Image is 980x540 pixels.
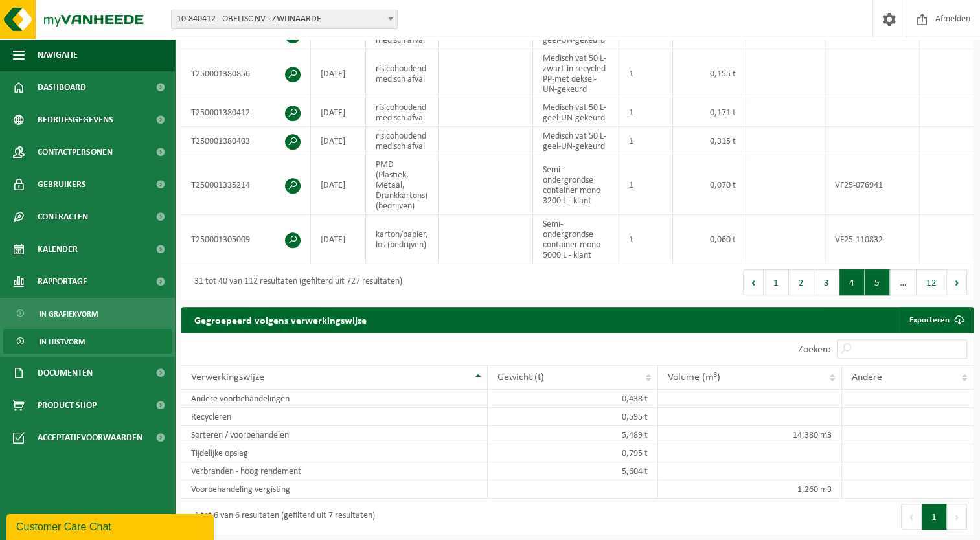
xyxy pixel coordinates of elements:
td: Voorbehandeling vergisting [181,480,488,499]
td: Verbranden - hoog rendement [181,462,488,480]
button: 12 [917,269,947,295]
span: Dashboard [38,71,86,104]
td: 1 [619,127,673,155]
td: T250001335214 [181,155,311,215]
button: 3 [814,269,839,295]
td: Semi-ondergrondse container mono 5000 L - klant [533,215,619,264]
span: Rapportage [38,265,87,298]
td: risicohoudend medisch afval [366,98,439,127]
td: Medisch vat 50 L-geel-UN-gekeurd [533,98,619,127]
td: 5,489 t [488,426,658,444]
span: … [890,269,917,295]
span: Documenten [38,357,93,389]
td: [DATE] [311,127,366,155]
a: Exporteren [899,307,972,333]
td: 14,380 m3 [658,426,842,444]
td: [DATE] [311,155,366,215]
td: 0,438 t [488,390,658,408]
span: Navigatie [38,39,78,71]
td: 0,155 t [673,49,746,98]
button: Next [947,504,967,530]
td: Recycleren [181,408,488,426]
td: 0,315 t [673,127,746,155]
td: Tijdelijke opslag [181,444,488,462]
span: Contracten [38,201,88,233]
label: Zoeken: [798,344,830,355]
td: T250001380412 [181,98,311,127]
button: 5 [865,269,890,295]
td: Andere voorbehandelingen [181,390,488,408]
td: VF25-110832 [825,215,920,264]
a: In lijstvorm [3,329,172,354]
span: Volume (m³) [668,372,720,383]
td: 1 [619,49,673,98]
td: 0,595 t [488,408,658,426]
a: In grafiekvorm [3,301,172,326]
span: 10-840412 - OBELISC NV - ZWIJNAARDE [172,10,397,28]
button: Previous [743,269,764,295]
td: [DATE] [311,49,366,98]
td: T250001380856 [181,49,311,98]
div: 1 tot 6 van 6 resultaten (gefilterd uit 7 resultaten) [188,505,375,528]
td: 1 [619,215,673,264]
td: [DATE] [311,98,366,127]
button: Previous [901,504,922,530]
td: risicohoudend medisch afval [366,127,439,155]
td: 0,171 t [673,98,746,127]
td: 1 [619,155,673,215]
div: 31 tot 40 van 112 resultaten (gefilterd uit 727 resultaten) [188,271,402,294]
td: Sorteren / voorbehandelen [181,426,488,444]
span: Kalender [38,233,78,265]
span: Bedrijfsgegevens [38,104,113,136]
iframe: chat widget [6,512,216,540]
button: 4 [839,269,865,295]
td: T250001380403 [181,127,311,155]
td: VF25-076941 [825,155,920,215]
button: 1 [764,269,789,295]
td: Medisch vat 50 L-geel-UN-gekeurd [533,127,619,155]
td: 5,604 t [488,462,658,480]
td: Medisch vat 50 L-zwart-in recycled PP-met deksel-UN-gekeurd [533,49,619,98]
td: T250001305009 [181,215,311,264]
button: 2 [789,269,814,295]
span: Verwerkingswijze [191,372,264,383]
span: In lijstvorm [40,330,85,354]
span: Gewicht (t) [497,372,544,383]
span: Contactpersonen [38,136,113,168]
button: Next [947,269,967,295]
button: 1 [922,504,947,530]
td: karton/papier, los (bedrijven) [366,215,439,264]
td: Semi-ondergrondse container mono 3200 L - klant [533,155,619,215]
td: 0,060 t [673,215,746,264]
span: In grafiekvorm [40,302,98,326]
h2: Gegroepeerd volgens verwerkingswijze [181,307,380,332]
td: PMD (Plastiek, Metaal, Drankkartons) (bedrijven) [366,155,439,215]
td: [DATE] [311,215,366,264]
span: Andere [852,372,882,383]
td: 0,070 t [673,155,746,215]
td: 0,795 t [488,444,658,462]
span: Product Shop [38,389,97,422]
span: Gebruikers [38,168,86,201]
span: 10-840412 - OBELISC NV - ZWIJNAARDE [171,10,398,29]
span: Acceptatievoorwaarden [38,422,142,454]
td: risicohoudend medisch afval [366,49,439,98]
td: 1,260 m3 [658,480,842,499]
td: 1 [619,98,673,127]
